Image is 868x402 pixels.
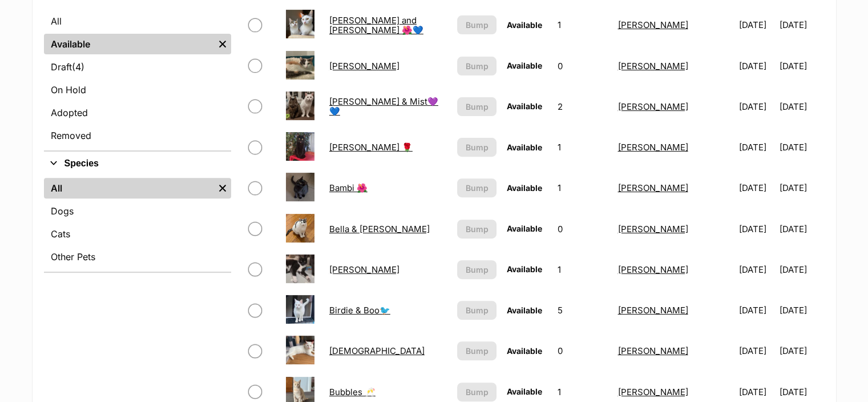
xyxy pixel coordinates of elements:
[617,305,688,316] a: [PERSON_NAME]
[466,60,488,72] span: Bump
[780,168,823,208] td: [DATE]
[780,128,823,167] td: [DATE]
[466,264,488,276] span: Bump
[617,387,688,397] a: [PERSON_NAME]
[617,182,688,193] a: [PERSON_NAME]
[457,301,496,320] button: Bump
[734,250,778,289] td: [DATE]
[329,182,368,193] a: Bambi 🌺
[553,331,612,371] td: 0
[329,61,399,71] a: [PERSON_NAME]
[617,224,688,234] a: [PERSON_NAME]
[780,290,823,330] td: [DATE]
[44,176,231,272] div: Species
[553,87,612,126] td: 2
[44,11,231,31] a: All
[734,46,778,86] td: [DATE]
[466,101,488,113] span: Bump
[734,5,778,45] td: [DATE]
[780,87,823,126] td: [DATE]
[734,168,778,208] td: [DATE]
[553,250,612,289] td: 1
[617,264,688,275] a: [PERSON_NAME]
[507,305,542,315] span: Available
[553,209,612,249] td: 0
[329,96,438,117] a: [PERSON_NAME] & Mist💜💙
[457,220,496,238] button: Bump
[507,142,542,152] span: Available
[507,20,542,30] span: Available
[617,345,688,356] a: [PERSON_NAME]
[457,383,496,401] button: Bump
[507,224,542,233] span: Available
[286,295,314,324] img: Birdie & Boo🐦
[329,387,376,397] a: Bubbles 🥂
[44,224,231,244] a: Cats
[466,19,488,31] span: Bump
[466,223,488,235] span: Bump
[466,182,488,194] span: Bump
[734,128,778,167] td: [DATE]
[617,101,688,112] a: [PERSON_NAME]
[329,224,430,234] a: Bella & [PERSON_NAME]
[553,128,612,167] td: 1
[286,91,314,120] img: Angelo & Mist💜💙
[734,290,778,330] td: [DATE]
[457,138,496,157] button: Bump
[780,209,823,249] td: [DATE]
[286,173,314,201] img: Bambi 🌺
[507,387,542,396] span: Available
[44,57,231,77] a: Draft
[507,346,542,356] span: Available
[507,264,542,274] span: Available
[457,260,496,279] button: Bump
[780,331,823,371] td: [DATE]
[72,60,84,74] span: (4)
[466,141,488,153] span: Bump
[466,304,488,316] span: Bump
[44,246,231,267] a: Other Pets
[617,142,688,153] a: [PERSON_NAME]
[507,183,542,193] span: Available
[553,290,612,330] td: 5
[734,331,778,371] td: [DATE]
[214,178,231,198] a: Remove filter
[44,156,231,171] button: Species
[286,10,314,38] img: Aiko and Emiri 🌺💙
[457,341,496,360] button: Bump
[780,250,823,289] td: [DATE]
[44,34,214,54] a: Available
[44,102,231,123] a: Adopted
[457,57,496,75] button: Bump
[734,209,778,249] td: [DATE]
[617,19,688,30] a: [PERSON_NAME]
[44,125,231,146] a: Removed
[457,15,496,34] button: Bump
[553,5,612,45] td: 1
[457,178,496,197] button: Bump
[466,345,488,357] span: Bump
[734,87,778,126] td: [DATE]
[329,142,413,153] a: [PERSON_NAME] 🌹
[466,386,488,398] span: Bump
[457,97,496,116] button: Bump
[44,9,231,150] div: Status
[214,34,231,54] a: Remove filter
[780,46,823,86] td: [DATE]
[780,5,823,45] td: [DATE]
[329,15,423,35] a: [PERSON_NAME] and [PERSON_NAME] 🌺💙
[286,132,314,161] img: Audrey Rose 🌹
[507,101,542,111] span: Available
[553,168,612,208] td: 1
[329,264,399,275] a: [PERSON_NAME]
[44,201,231,221] a: Dogs
[507,61,542,70] span: Available
[617,61,688,71] a: [PERSON_NAME]
[329,305,390,316] a: Birdie & Boo🐦
[329,345,425,356] a: [DEMOGRAPHIC_DATA]
[44,79,231,100] a: On Hold
[286,214,314,242] img: Bella & Kevin 💕
[44,178,214,198] a: All
[553,46,612,86] td: 0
